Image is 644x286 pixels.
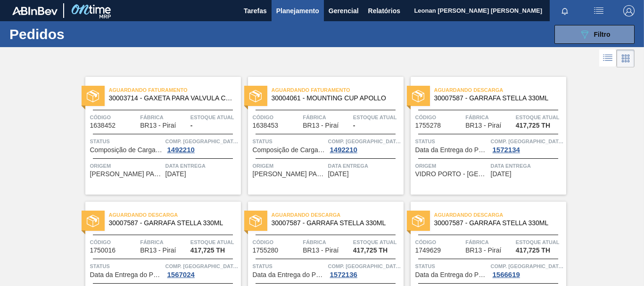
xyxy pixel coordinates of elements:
span: Data entrega [491,161,564,171]
span: Comp. Carga [165,137,239,146]
span: Código [90,237,138,247]
span: Comp. Carga [328,137,401,146]
span: Código [90,113,138,122]
span: Estoque atual [516,237,564,247]
span: Aguardando Descarga [109,210,241,220]
span: Composição de Carga Aceita [253,147,326,154]
span: Origem [90,161,163,171]
img: status [249,215,262,227]
div: 1567024 [165,271,197,278]
span: Estoque atual [353,113,401,122]
div: 1566619 [491,271,522,278]
span: 417,725 TH [190,247,225,254]
h1: Pedidos [9,29,141,40]
span: Data da Entrega do Pedido Atrasada [253,271,326,278]
span: Comp. Carga [165,261,239,271]
a: Comp. [GEOGRAPHIC_DATA]1566619 [491,261,564,278]
span: BR13 - Piraí [303,122,339,129]
span: 1750016 [90,247,116,254]
span: Status [253,137,326,146]
span: 30007587 - GARRAFA STELLA 330ML [434,95,559,102]
div: Visão em Lista [599,49,617,67]
img: Logout [623,5,635,16]
span: Status [415,137,488,146]
span: Estoque atual [516,113,564,122]
span: 1755278 [415,122,441,129]
span: Código [415,237,463,247]
button: Notificações [550,4,580,17]
span: BR13 - Piraí [465,247,501,254]
span: Tarefas [244,5,267,16]
span: Status [253,261,326,271]
a: Comp. [GEOGRAPHIC_DATA]1492210 [328,137,401,154]
span: Fábrica [465,237,513,247]
span: Data entrega [328,161,401,171]
span: Fábrica [140,113,188,122]
span: Fábrica [303,237,351,247]
span: 21/06/2024 [165,171,186,178]
span: COSTER PACKAGING DO BRASIL - SAO PAULO [90,171,163,178]
span: Filtro [594,31,611,38]
div: 1572136 [328,271,359,278]
div: 1572134 [491,146,522,154]
span: Código [415,113,463,122]
span: Estoque atual [353,237,401,247]
span: Gerencial [329,5,359,16]
span: Origem [415,161,488,171]
a: Comp. [GEOGRAPHIC_DATA]1567024 [165,261,239,278]
a: statusAguardando Descarga30007587 - GARRAFA STELLA 330MLCódigo1755278FábricaBR13 - PiraíEstoque a... [404,77,566,195]
span: Aguardando Faturamento [109,85,241,95]
span: Fábrica [465,113,513,122]
img: status [87,215,99,227]
span: Aguardando Descarga [272,210,404,220]
span: Código [253,237,301,247]
span: Status [415,261,488,271]
span: Status [90,261,163,271]
span: 1755280 [253,247,279,254]
span: Data da Entrega do Pedido Atrasada [415,271,488,278]
span: 417,725 TH [516,122,550,129]
div: 1492210 [165,146,197,154]
span: 30004061 - MOUNTING CUP APOLLO [272,95,396,102]
span: Estoque atual [190,237,239,247]
span: 417,725 TH [516,247,550,254]
span: Comp. Carga [491,261,564,271]
span: 30007587 - GARRAFA STELLA 330ML [434,220,559,227]
a: statusAguardando Faturamento30003714 - GAXETA PARA VALVULA COSTERCódigo1638452FábricaBR13 - Piraí... [78,77,241,195]
span: 1638453 [253,122,279,129]
a: statusAguardando Faturamento30004061 - MOUNTING CUP APOLLOCódigo1638453FábricaBR13 - PiraíEstoque... [241,77,404,195]
span: 30003714 - GAXETA PARA VALVULA COSTER [109,95,233,102]
span: BR13 - Piraí [140,247,176,254]
button: Filtro [554,25,635,44]
img: status [249,90,262,102]
span: Código [253,113,301,122]
span: VIDRO PORTO - PORTO FERREIRA (SP) [415,171,488,178]
span: Comp. Carga [328,261,401,271]
span: Data entrega [165,161,239,171]
span: Comp. Carga [491,137,564,146]
a: Comp. [GEOGRAPHIC_DATA]1492210 [165,137,239,154]
span: - [190,122,193,129]
span: 1749629 [415,247,441,254]
img: status [87,90,99,102]
img: status [412,90,424,102]
span: 21/06/2024 [328,171,349,178]
span: COSTER PACKAGING DO BRASIL - SAO PAULO [253,171,326,178]
div: 1492210 [328,146,359,154]
img: userActions [593,5,604,16]
span: BR13 - Piraí [303,247,339,254]
span: 30007587 - GARRAFA STELLA 330ML [272,220,396,227]
span: Composição de Carga Aceita [90,147,163,154]
span: BR13 - Piraí [140,122,176,129]
img: TNhmsLtSVTkK8tSr43FrP2fwEKptu5GPRR3wAAAABJRU5ErkJggg== [12,7,58,15]
span: Status [90,137,163,146]
span: Estoque atual [190,113,239,122]
span: 30007587 - GARRAFA STELLA 330ML [109,220,233,227]
span: Fábrica [303,113,351,122]
span: Data da Entrega do Pedido Atrasada [415,147,488,154]
span: Planejamento [276,5,319,16]
span: Origem [253,161,326,171]
span: 12/09/2024 [491,171,512,178]
span: 1638452 [90,122,116,129]
span: Fábrica [140,237,188,247]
